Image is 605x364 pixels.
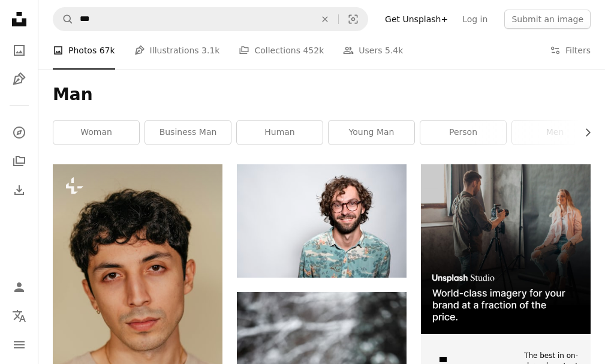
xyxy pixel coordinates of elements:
a: a man wearing a necklace with a cross on it [53,286,222,297]
a: business man [145,121,231,145]
span: 3.1k [201,44,219,57]
a: men's blue and white button-up collared top [237,215,407,226]
a: woman [53,121,139,145]
a: person [420,121,506,145]
form: Find visuals sitewide [53,7,368,31]
a: Collections 452k [239,31,324,70]
button: Language [7,304,31,328]
a: Photos [7,38,31,62]
a: Explore [7,121,31,145]
button: Menu [7,333,31,357]
span: 452k [303,44,324,57]
a: Collections [7,149,31,173]
a: Log in / Sign up [7,275,31,299]
button: scroll list to the right [577,121,591,145]
button: Clear [312,8,338,31]
button: Submit an image [504,10,591,29]
a: Download History [7,178,31,202]
a: men [512,121,598,145]
h1: Man [53,84,591,106]
button: Visual search [339,8,368,31]
a: Log in [455,10,495,29]
a: Illustrations 3.1k [134,31,220,70]
img: file-1715651741414-859baba4300dimage [421,164,591,334]
a: Illustrations [7,67,31,91]
a: young man [329,121,414,145]
a: Get Unsplash+ [378,10,455,29]
button: Search Unsplash [53,8,74,31]
a: human [237,121,323,145]
img: men's blue and white button-up collared top [237,164,407,278]
a: Users 5.4k [343,31,403,70]
span: 5.4k [385,44,403,57]
button: Filters [550,31,591,70]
